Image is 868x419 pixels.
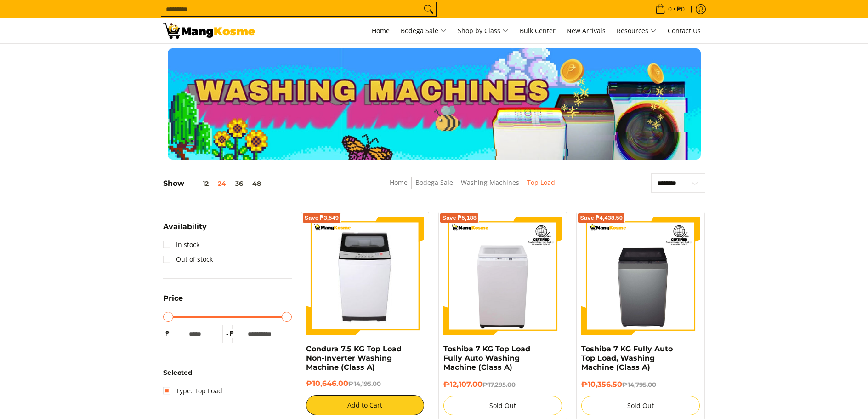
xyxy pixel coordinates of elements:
[163,329,172,338] span: ₱
[348,380,381,387] del: ₱14,195.00
[461,178,519,187] a: Washing Machines
[581,396,700,415] button: Sold Out
[515,18,560,43] a: Bulk Center
[390,178,408,187] a: Home
[184,180,213,187] button: 12
[310,217,421,335] img: condura-7.5kg-topload-non-inverter-washing-machine-class-c-full-view-mang-kosme
[667,6,673,12] span: 0
[567,26,606,35] span: New Arrivals
[163,223,207,237] summary: Open
[652,4,687,14] span: •
[163,295,183,302] span: Price
[306,344,402,372] a: Condura 7.5 KG Top Load Non-Inverter Washing Machine (Class A)
[163,384,222,398] a: Type: Top Load
[562,18,610,43] a: New Arrivals
[482,381,516,388] del: ₱17,295.00
[163,369,292,377] h6: Selected
[163,23,255,39] img: Washing Machines l Mang Kosme: Home Appliances Warehouse Sale Partner Top Load
[453,18,513,43] a: Shop by Class
[306,379,425,388] h6: ₱10,646.00
[612,18,661,43] a: Resources
[581,217,700,335] img: Toshiba 7 KG Fully Auto Top Load, Washing Machine (Class A)
[372,26,390,35] span: Home
[520,26,556,35] span: Bulk Center
[443,380,562,389] h6: ₱12,107.00
[401,25,447,37] span: Bodega Sale
[231,180,248,187] button: 36
[248,180,266,187] button: 48
[581,344,673,372] a: Toshiba 7 KG Fully Auto Top Load, Washing Machine (Class A)
[581,380,700,389] h6: ₱10,356.50
[227,329,237,338] span: ₱
[421,2,436,16] button: Search
[580,215,623,221] span: Save ₱4,438.50
[264,18,705,43] nav: Main Menu
[458,25,509,37] span: Shop by Class
[617,25,657,37] span: Resources
[622,381,656,388] del: ₱14,795.00
[396,18,451,43] a: Bodega Sale
[326,177,619,198] nav: Breadcrumbs
[163,223,207,230] span: Availability
[415,178,453,187] a: Bodega Sale
[663,18,705,43] a: Contact Us
[443,217,562,335] img: Toshiba 7 KG Top Load Fully Auto Washing Machine (Class A)
[668,26,701,35] span: Contact Us
[443,396,562,415] button: Sold Out
[163,237,199,252] a: In stock
[367,18,394,43] a: Home
[442,215,477,221] span: Save ₱5,188
[163,295,183,309] summary: Open
[527,177,555,189] span: Top Load
[305,215,339,221] span: Save ₱3,549
[443,344,530,372] a: Toshiba 7 KG Top Load Fully Auto Washing Machine (Class A)
[163,252,213,267] a: Out of stock
[163,179,266,188] h5: Show
[213,180,231,187] button: 24
[306,395,425,415] button: Add to Cart
[675,6,686,12] span: ₱0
